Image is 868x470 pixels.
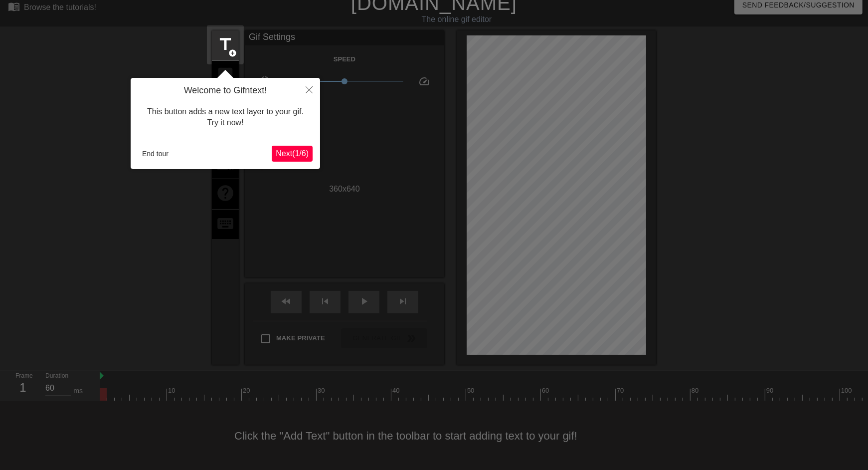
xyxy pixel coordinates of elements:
span: Next ( 1 / 6 ) [276,149,309,158]
button: End tour [138,146,173,161]
button: Next [272,146,313,162]
button: Close [298,78,320,101]
h4: Welcome to Gifntext! [138,85,313,96]
div: This button adds a new text layer to your gif. Try it now! [138,96,313,139]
